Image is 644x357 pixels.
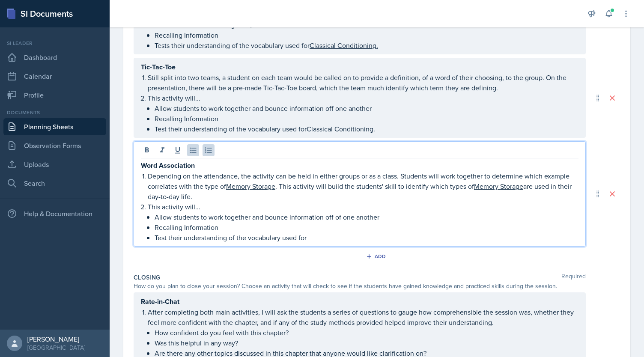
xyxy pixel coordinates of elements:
p: Still split into two teams, a student on each team would be called on to provide a definition, of... [148,72,578,93]
a: Profile [3,86,106,104]
p: Recalling Information [155,30,578,40]
u: Memory Storage [226,181,275,191]
span: Required [561,273,586,282]
p: Depending on the attendance, the activity can be held in either groups or as a class. Students wi... [148,171,578,202]
p: This activity will... [148,93,578,103]
div: Si leader [3,39,106,47]
a: Observation Forms [3,137,106,154]
label: Closing [134,273,160,282]
div: Add [368,253,386,260]
u: Memory Storage [474,181,523,191]
a: Uploads [3,156,106,173]
u: Classical Conditioning. [310,41,378,50]
p: Allow students to work together and bounce information off of one another [155,212,578,222]
strong: Word Association [141,161,195,170]
a: Planning Sheets [3,118,106,135]
div: [PERSON_NAME] [27,335,85,343]
div: Help & Documentation [3,205,106,222]
a: Search [3,175,106,192]
div: [GEOGRAPHIC_DATA] [27,343,85,352]
a: Dashboard [3,49,106,66]
p: After completing both main activities, I will ask the students a series of questions to gauge how... [148,307,578,327]
p: Recalling Information [155,222,578,232]
strong: Tic-Tac-Toe [141,62,176,72]
strong: Rate-in-Chat [141,297,179,306]
p: Allow students to work together and bounce information off one another [155,103,578,113]
button: Add [363,250,391,263]
div: How do you plan to close your session? Choose an activity that will check to see if the students ... [134,282,586,291]
p: This activity will... [148,202,578,212]
a: Calendar [3,68,106,85]
div: Documents [3,109,106,116]
p: Tests their understanding of the vocabulary used for [155,40,578,51]
p: Recalling Information [155,113,578,124]
p: Test their understanding of the vocabulary used for [155,124,578,134]
p: How confident do you feel with this chapter? [155,327,578,338]
u: Classical Conditioning. [307,124,375,134]
p: Was this helpful in any way? [155,338,578,348]
p: Test their understanding of the vocabulary used for [155,232,578,243]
